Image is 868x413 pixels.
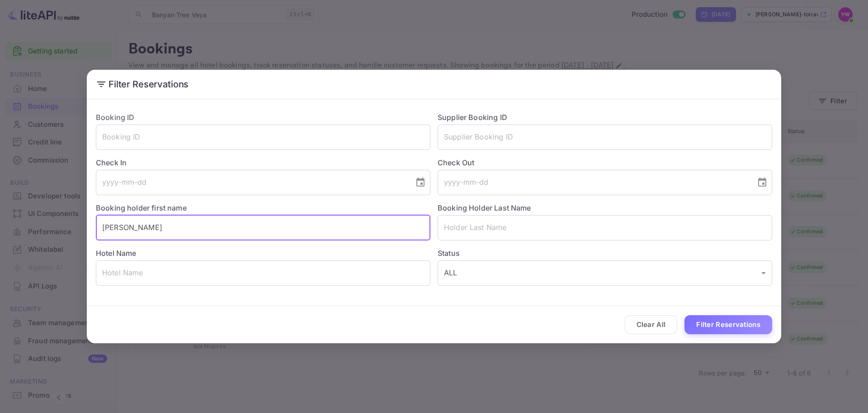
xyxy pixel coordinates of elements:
label: Booking Holder Last Name [438,203,531,212]
h2: Filter Reservations [87,70,781,99]
input: Supplier Booking ID [438,125,772,150]
button: Clear All [625,315,678,335]
input: Hotel Name [96,260,430,286]
input: Holder Last Name [438,215,772,240]
button: Filter Reservations [684,315,772,335]
div: ALL [438,260,772,286]
input: yyyy-mm-dd [438,170,750,195]
label: Status [438,248,772,259]
label: Booking holder first name [96,203,187,212]
label: Hotel Name [96,249,137,258]
input: Holder First Name [96,215,430,240]
button: Choose date [753,173,771,192]
input: Booking ID [96,125,430,150]
label: Booking ID [96,113,135,122]
label: Check In [96,157,430,168]
label: Supplier Booking ID [438,113,507,122]
label: Check Out [438,157,772,168]
button: Choose date [411,173,429,192]
input: yyyy-mm-dd [96,170,408,195]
